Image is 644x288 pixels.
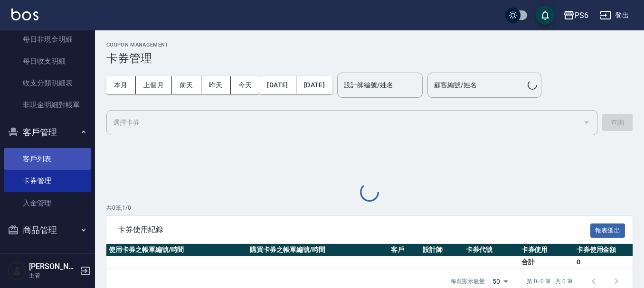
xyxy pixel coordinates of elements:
[106,42,633,48] h2: Coupon Management
[464,244,519,256] th: 卡券代號
[4,28,91,50] a: 每日非現金明細
[4,218,91,242] button: 商品管理
[519,244,574,256] th: 卡券使用
[106,244,247,256] th: 使用卡券之帳單編號/時間
[106,76,136,94] button: 本月
[519,256,574,269] td: 合計
[590,225,625,234] a: 報表匯出
[136,76,172,94] button: 上個月
[596,7,633,24] button: 登出
[4,192,91,214] a: 入金管理
[231,76,260,94] button: 今天
[11,9,38,20] img: Logo
[388,244,420,256] th: 客戶
[118,225,590,234] span: 卡券使用紀錄
[111,114,579,131] input: 選擇卡券
[590,223,625,238] button: 報表匯出
[247,244,388,256] th: 購買卡券之帳單編號/時間
[172,76,201,94] button: 前天
[29,262,77,271] h5: [PERSON_NAME]
[575,9,588,21] div: PS6
[4,72,91,94] a: 收支分類明細表
[8,261,27,280] img: Person
[4,94,91,116] a: 非現金明細對帳單
[527,277,573,286] p: 第 0–0 筆 共 0 筆
[4,50,91,72] a: 每日收支明細
[29,271,77,280] p: 主管
[106,204,633,212] p: 共 0 筆, 1 / 0
[536,6,555,25] button: save
[106,52,633,65] h3: 卡券管理
[4,148,91,170] a: 客戶列表
[201,76,231,94] button: 昨天
[451,277,485,286] p: 每頁顯示數量
[4,170,91,192] a: 卡券管理
[259,76,296,94] button: [DATE]
[559,6,592,25] button: PS6
[420,244,464,256] th: 設計師
[4,120,91,145] button: 客戶管理
[296,76,332,94] button: [DATE]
